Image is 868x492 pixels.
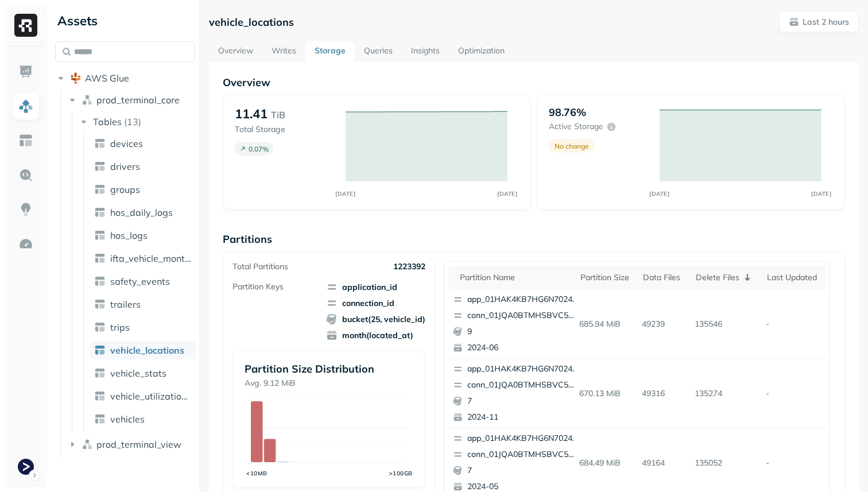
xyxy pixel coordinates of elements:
a: Queries [355,41,402,62]
p: TiB [271,108,285,122]
p: 685.94 MiB [575,314,638,334]
img: table [94,321,106,333]
p: 1223392 [393,261,425,272]
img: Query Explorer [18,168,33,183]
p: 2024-11 [467,412,579,423]
img: table [94,253,106,264]
div: Delete Files [696,270,756,284]
p: 135052 [690,453,762,473]
button: AWS Glue [55,69,195,87]
img: Dashboard [18,64,33,79]
span: month(located_at) [326,330,425,341]
a: vehicle_utilization_day [90,387,196,405]
p: app_01HAK4KB7HG6N7024210G3S8D5 [467,433,579,444]
p: Avg. 9.12 MiB [245,378,413,389]
span: vehicles [110,413,145,425]
p: 11.41 [235,106,268,122]
p: 7 [467,465,579,476]
p: 9 [467,326,579,338]
p: 7 [467,396,579,407]
p: 49164 [637,453,690,473]
img: table [94,367,106,379]
p: app_01HAK4KB7HG6N7024210G3S8D5 [467,363,579,375]
div: Last updated [767,272,819,283]
tspan: [DATE] [498,190,518,197]
tspan: >100GB [389,470,413,476]
div: Data Files [643,272,684,283]
p: Active storage [549,121,603,132]
p: 0.07 % [249,145,269,153]
img: namespace [82,94,93,106]
a: vehicles [90,410,196,428]
button: Tables(13) [78,113,196,131]
p: 670.13 MiB [575,383,638,404]
button: app_01HAK4KB7HG6N7024210G3S8D5conn_01JQA0BTMHSBVC5PPGC0CTA6VH72024-11 [448,359,584,428]
p: app_01HAK4KB7HG6N7024210G3S8D5 [467,294,579,305]
span: devices [110,138,143,149]
img: table [94,230,106,241]
img: namespace [82,439,93,450]
span: drivers [110,161,140,172]
a: groups [90,180,196,199]
p: - [761,453,825,473]
p: Total Partitions [232,261,288,272]
img: table [94,161,106,172]
tspan: <10MB [246,470,268,476]
img: table [94,184,106,195]
p: Overview [223,76,845,89]
div: Assets [55,11,195,30]
a: Optimization [449,41,514,62]
span: AWS Glue [85,72,129,84]
span: prod_terminal_view [96,439,181,450]
span: hos_daily_logs [110,207,173,218]
p: Total Storage [235,124,334,135]
img: Assets [18,99,33,114]
button: Last 2 hours [779,11,859,32]
img: table [94,413,106,425]
a: vehicle_locations [90,341,196,359]
tspan: [DATE] [336,190,356,197]
p: 49316 [637,383,690,404]
span: Tables [93,116,122,127]
span: ifta_vehicle_months [110,253,192,264]
a: trips [90,318,196,336]
img: table [94,390,106,402]
a: devices [90,134,196,153]
img: table [94,344,106,356]
button: prod_terminal_core [67,91,195,109]
span: vehicle_stats [110,367,166,379]
img: Asset Explorer [18,133,33,148]
img: table [94,207,106,218]
a: Storage [305,41,355,62]
p: - [761,314,825,334]
p: Partitions [223,233,845,246]
div: Partition name [460,272,569,283]
img: Optimization [18,237,33,251]
img: table [94,276,106,287]
img: root [70,72,82,84]
p: 49239 [637,314,690,334]
span: connection_id [326,297,425,309]
tspan: [DATE] [812,190,832,197]
a: trailers [90,295,196,313]
a: drivers [90,157,196,176]
span: trips [110,321,130,333]
img: Ryft [14,14,37,37]
img: table [94,299,106,310]
p: conn_01JQA0BTMHSBVC5PPGC0CTA6VH [467,379,579,391]
button: prod_terminal_view [67,435,195,454]
p: - [761,383,825,404]
span: vehicle_utilization_day [110,390,192,402]
p: Partition Size Distribution [245,362,413,375]
span: vehicle_locations [110,344,184,356]
a: hos_daily_logs [90,203,196,222]
img: Insights [18,202,33,217]
p: conn_01JQA0BTMHSBVC5PPGC0CTA6VH [467,449,579,460]
a: hos_logs [90,226,196,245]
span: application_id [326,281,425,293]
span: groups [110,184,140,195]
a: vehicle_stats [90,364,196,382]
p: Last 2 hours [803,17,849,28]
p: Partition Keys [232,281,284,292]
p: 135546 [690,314,762,334]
